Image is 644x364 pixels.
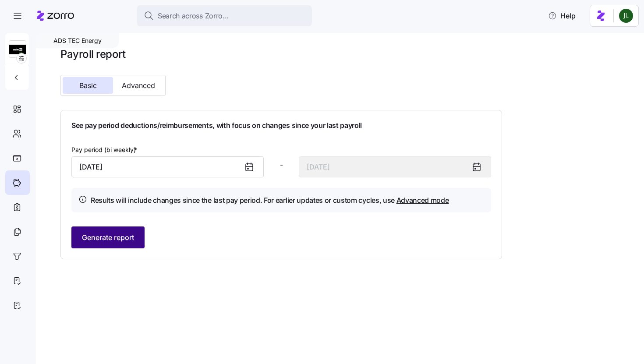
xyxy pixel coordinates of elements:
input: End date [299,156,491,177]
h1: Payroll report [60,47,502,61]
button: Generate report [71,226,145,248]
span: Search across Zorro... [158,11,229,21]
span: - [280,159,283,170]
button: Help [541,7,583,25]
label: Pay period (bi weekly) [71,145,139,155]
span: Basic [79,82,97,89]
a: Advanced mode [396,196,449,205]
img: d9b9d5af0451fe2f8c405234d2cf2198 [619,9,633,23]
span: Advanced [122,82,155,89]
input: Start date [71,156,264,177]
div: ADS TEC Energy [36,33,119,48]
img: Employer logo [9,41,26,58]
button: Search across Zorro... [137,5,312,26]
h4: Results will include changes since the last pay period. For earlier updates or custom cycles, use [91,195,449,206]
span: Generate report [82,232,134,243]
h1: See pay period deductions/reimbursements, with focus on changes since your last payroll [71,121,491,130]
span: Help [548,11,576,21]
